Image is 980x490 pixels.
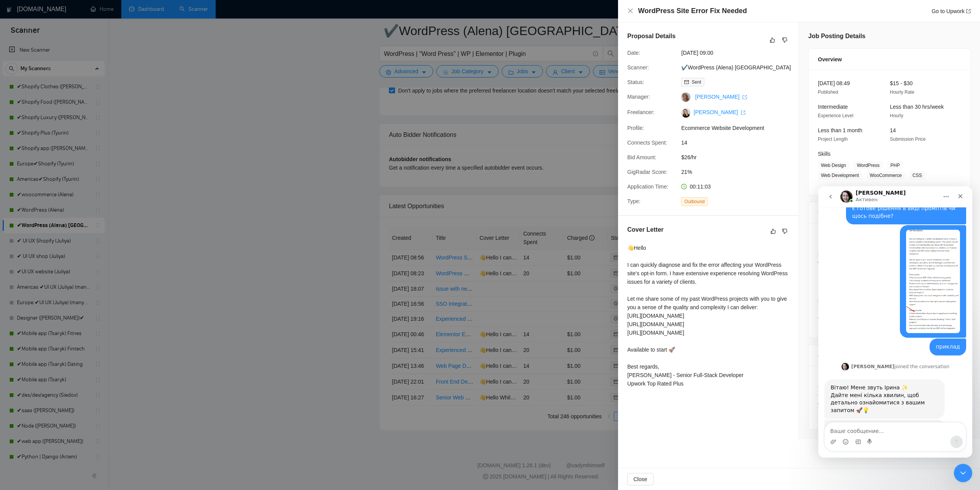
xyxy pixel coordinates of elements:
span: $15 - $30 [890,80,913,86]
div: Job Description [818,345,961,365]
span: CSS [910,171,925,180]
div: Дякую за додаткову інформацію! Я ознайомлюся ближче з вашим кейсом та повернусь до вас з рекоменд... [6,233,126,280]
div: Iryna говорит… [6,233,148,297]
span: like [770,37,775,43]
span: [GEOGRAPHIC_DATA] 05:55 AM [818,251,866,265]
button: Отправить сообщение… [132,249,144,262]
span: Experience Level [818,113,853,118]
button: dislike [780,227,789,236]
span: Project Length [818,136,848,142]
span: PHP [887,161,903,170]
span: Hourly Rate [890,89,914,95]
span: [DATE] 08:49 [818,80,850,86]
h5: Proposal Details [627,32,675,41]
span: Less than 1 month [818,127,862,133]
span: like [771,228,776,234]
span: Application Time: [627,184,668,190]
span: Web Development [818,171,862,180]
span: Skills [818,151,831,157]
span: Freelancer: [627,109,655,115]
button: Start recording [49,253,55,259]
span: Outbound [681,197,708,206]
span: Published [818,89,838,95]
a: [PERSON_NAME] export [695,94,747,100]
span: WordPress [854,161,883,170]
iframe: Intercom live chat [954,464,972,482]
span: ✅ Verified [818,274,844,280]
iframe: Intercom live chat [818,186,972,458]
span: Manager: [627,94,650,100]
span: Sent [692,79,701,85]
span: 21% [681,168,797,176]
button: Close [627,8,633,14]
span: export [741,110,745,115]
span: GigRadar Score: [627,169,667,175]
span: Ecommerce Website Development [681,124,797,132]
span: Web Design [818,161,849,170]
a: [PERSON_NAME] export [694,109,745,115]
span: Intermediate [818,104,848,110]
span: Close [633,475,647,483]
span: 14 [890,127,896,133]
span: $26/hr [681,153,797,162]
button: dislike [780,35,789,45]
button: Close [627,473,653,485]
span: export [742,95,747,99]
div: 👋Hello I can quickly diagnose and fix the error affecting your WordPress site's opt-in form. I ha... [627,244,789,388]
span: Status: [627,79,644,85]
span: Payment Verification [818,283,860,289]
span: close [627,8,633,14]
h5: Job Posting Details [808,32,865,41]
span: 14 [681,138,797,147]
span: Profile: [627,125,644,131]
span: WooCommerce [867,171,905,180]
img: c1lA9BsF5ekLmkb4qkoMBbm_RNtTuon5aV-MajedG1uHbc9xb_758DYF03Xihb5AW5 [681,108,690,118]
span: clock-circle [681,184,687,189]
span: [DATE] 09:00 [681,49,797,57]
span: 00:11:03 [690,184,711,190]
span: Hourly [890,113,903,118]
textarea: Ваше сообщение... [7,236,147,249]
button: Средство выбора GIF-файла [37,253,43,259]
span: Less than 30 hrs/week [890,104,944,110]
span: Connects Spent: [627,140,667,146]
span: Submission Price [890,136,926,142]
button: like [769,227,778,236]
span: 6169 Hours [818,315,842,321]
span: $13.04/hr avg hourly rate paid [818,298,867,312]
span: Scanner: [627,64,649,71]
span: Date: [627,50,640,56]
span: dislike [782,228,787,234]
span: Type: [627,198,640,204]
span: mail [684,80,689,84]
button: Добавить вложение [12,253,18,259]
a: Go to Upworkexport [931,8,971,14]
button: Средство выбора эмодзи [24,253,30,259]
span: ✔WordPress (Alena) [GEOGRAPHIC_DATA] [681,63,797,72]
h5: Cover Letter [627,225,663,234]
div: I am seeking an experienced WordPress developer to help fix an error on my website opt in form. T... [818,375,961,417]
button: like [768,35,777,45]
span: dislike [782,37,787,43]
div: Client Details [818,202,961,223]
span: Overview [818,55,842,64]
h4: WordPress Site Error Fix Needed [638,6,747,16]
span: export [966,9,971,13]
